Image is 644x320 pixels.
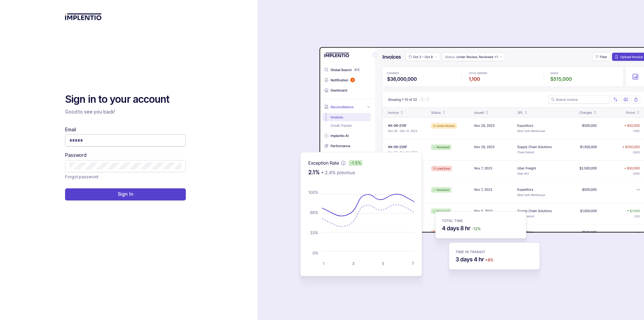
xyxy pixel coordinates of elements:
[65,93,186,106] h2: Sign in to your account
[65,108,186,115] p: Good to see you back!
[118,191,133,197] p: Sign In
[65,126,76,133] label: Email
[65,152,87,158] label: Password
[65,13,102,20] img: logo
[65,174,98,180] a: Link Forgot password
[65,174,98,180] p: Forgot password
[65,188,186,200] button: Sign In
